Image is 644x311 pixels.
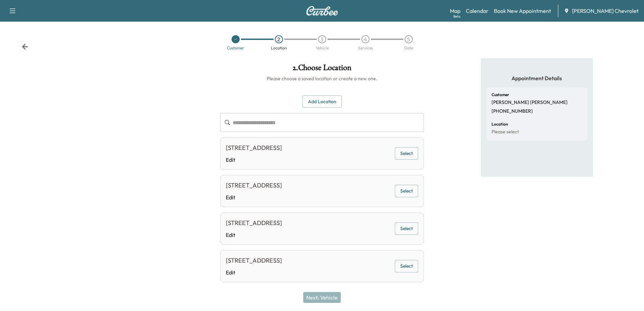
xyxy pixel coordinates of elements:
[226,256,282,265] div: [STREET_ADDRESS]
[226,218,282,228] div: [STREET_ADDRESS]
[453,14,460,19] div: Beta
[492,99,568,106] p: [PERSON_NAME] [PERSON_NAME]
[361,35,369,43] div: 4
[226,156,282,164] a: Edit
[226,231,282,239] a: Edit
[303,95,342,108] button: Add Location
[404,46,413,50] div: Date
[450,7,460,15] a: MapBeta
[226,143,282,153] div: [STREET_ADDRESS]
[466,7,488,15] a: Calendar
[22,43,28,50] div: Back
[227,46,244,50] div: Customer
[395,185,418,197] button: Select
[492,122,508,126] h6: Location
[395,222,418,235] button: Select
[358,46,373,50] div: Services
[318,35,326,43] div: 3
[494,7,551,15] a: Book New Appointment
[220,64,424,75] h1: 2 . Choose Location
[492,129,519,135] p: Please select
[275,35,283,43] div: 2
[486,74,588,82] h5: Appointment Details
[226,268,282,276] a: Edit
[271,46,287,50] div: Location
[226,193,282,201] a: Edit
[220,75,424,82] h6: Please choose a saved location or create a new one.
[572,7,639,15] span: [PERSON_NAME] Chevrolet
[316,46,329,50] div: Vehicle
[492,93,509,97] h6: Customer
[395,147,418,160] button: Select
[405,35,413,43] div: 5
[306,6,338,16] img: Curbee Logo
[226,181,282,190] div: [STREET_ADDRESS]
[395,260,418,272] button: Select
[492,108,533,114] p: [PHONE_NUMBER]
